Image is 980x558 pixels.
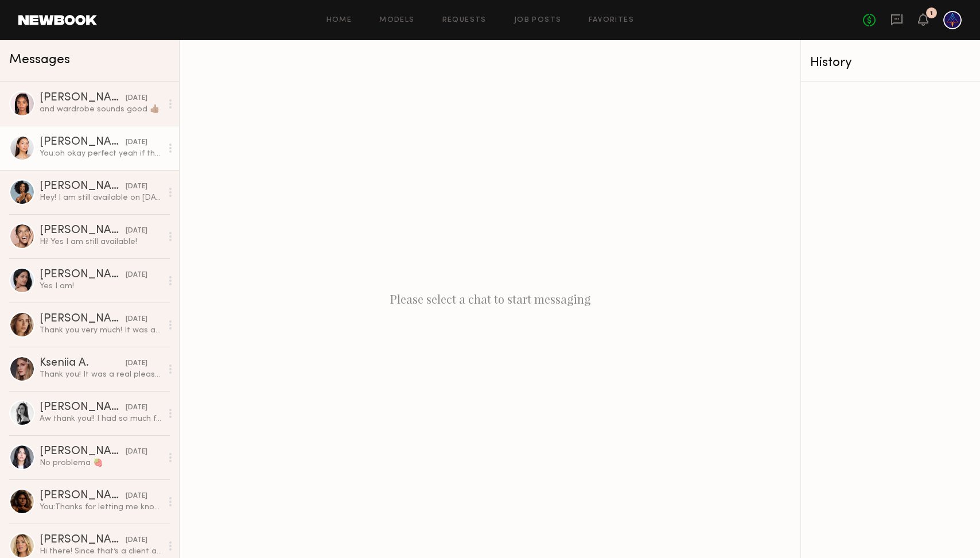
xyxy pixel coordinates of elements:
[126,181,147,192] div: [DATE]
[40,413,162,424] div: Aw thank you!! I had so much fun!
[40,369,162,380] div: Thank you! It was a real pleasure working with amazing team, so professional and welcoming. I tru...
[442,17,487,24] a: Requests
[40,92,126,104] div: [PERSON_NAME]
[40,534,126,546] div: [PERSON_NAME]
[40,358,126,369] div: Kseniia A.
[9,53,70,67] span: Messages
[40,269,126,281] div: [PERSON_NAME]
[40,181,126,192] div: [PERSON_NAME]
[40,237,162,247] div: Hi! Yes I am still available!
[40,192,162,203] div: Hey! I am still available on [DATE] Best, Alyssa
[514,17,562,24] a: Job Posts
[40,137,126,148] div: [PERSON_NAME]
[40,225,126,237] div: [PERSON_NAME]
[126,314,147,325] div: [DATE]
[126,402,147,413] div: [DATE]
[40,104,162,115] div: and wardrobe sounds good 👍🏾
[40,402,126,413] div: [PERSON_NAME]
[180,40,800,558] div: Please select a chat to start messaging
[126,93,147,104] div: [DATE]
[40,281,162,292] div: Yes I am!
[40,325,162,336] div: Thank you very much! It was an absolute pleasure to work with you, you guys are amazing! Hope to ...
[40,458,162,468] div: No problema 🍓
[126,491,147,502] div: [DATE]
[126,358,147,369] div: [DATE]
[126,226,147,237] div: [DATE]
[379,17,414,24] a: Models
[40,446,126,458] div: [PERSON_NAME]
[326,17,352,24] a: Home
[126,270,147,281] div: [DATE]
[589,17,634,24] a: Favorites
[126,447,147,458] div: [DATE]
[930,10,933,17] div: 1
[40,546,162,557] div: Hi there! Since that’s a client account link I can’t open it! I believe you can request an option...
[810,56,971,69] div: History
[40,148,162,159] div: You: oh okay perfect yeah if they are still good then you wont need to do them then appreciate you!
[126,535,147,546] div: [DATE]
[126,137,147,148] div: [DATE]
[40,502,162,513] div: You: Thanks for letting me know [PERSON_NAME] - that would be over budget for us but will keep it...
[40,313,126,325] div: [PERSON_NAME]
[40,490,126,502] div: [PERSON_NAME]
